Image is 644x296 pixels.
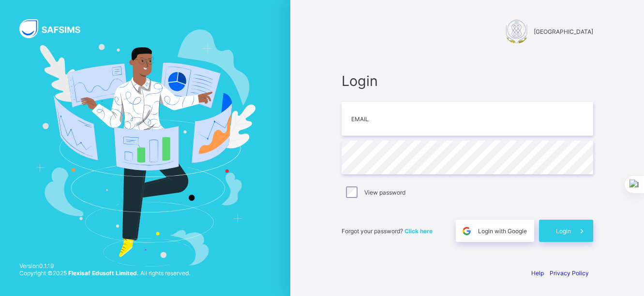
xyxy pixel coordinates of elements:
span: Login [556,227,571,235]
img: SAFSIMS Logo [19,19,92,38]
a: Help [531,269,544,277]
a: Privacy Policy [550,269,589,277]
span: [GEOGRAPHIC_DATA] [534,28,593,35]
span: Login [342,72,593,89]
span: Login with Google [478,227,527,235]
img: google.396cfc9801f0270233282035f929180a.svg [461,226,472,237]
span: Forgot your password? [342,227,433,235]
span: Version 0.1.19 [19,262,190,269]
a: Click here [404,227,433,235]
span: Copyright © 2025 All rights reserved. [19,269,190,277]
strong: Flexisaf Edusoft Limited. [68,269,139,277]
img: Hero Image [35,29,255,266]
label: View password [364,189,405,196]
